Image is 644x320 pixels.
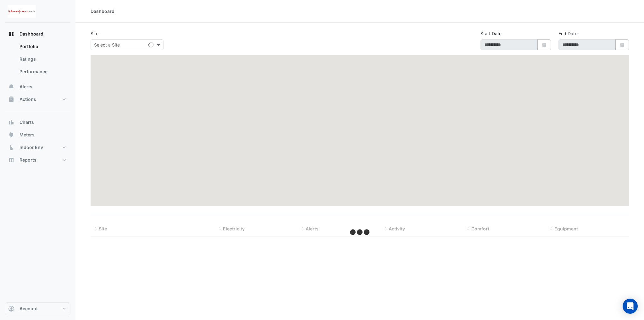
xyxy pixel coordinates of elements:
span: Indoor Env [19,144,43,151]
button: Actions [5,93,70,106]
button: Reports [5,154,70,166]
span: Equipment [554,226,578,231]
a: Performance [14,65,70,78]
label: Start Date [480,30,502,37]
label: Site [91,30,98,37]
label: End Date [558,30,577,37]
app-icon: Charts [8,119,14,125]
app-icon: Meters [8,132,14,138]
span: Alerts [306,226,319,231]
app-icon: Indoor Env [8,144,14,151]
app-icon: Reports [8,157,14,163]
span: Comfort [471,226,489,231]
app-icon: Dashboard [8,31,14,37]
div: Open Intercom Messenger [623,299,638,314]
button: Indoor Env [5,141,70,154]
span: Account [19,306,38,312]
a: Ratings [14,53,70,65]
span: Dashboard [19,31,43,37]
button: Account [5,302,70,315]
span: Charts [19,119,34,125]
div: Dashboard [91,8,114,14]
button: Meters [5,129,70,141]
app-icon: Actions [8,96,14,102]
button: Charts [5,116,70,129]
div: Dashboard [5,40,70,80]
button: Alerts [5,80,70,93]
span: Site [99,226,107,231]
span: Actions [19,96,36,102]
button: Dashboard [5,28,70,40]
span: Alerts [19,84,32,90]
span: Activity [389,226,405,231]
app-icon: Alerts [8,84,14,90]
img: Company Logo [8,5,36,18]
span: Electricity [223,226,245,231]
span: Reports [19,157,36,163]
span: Meters [19,132,35,138]
a: Portfolio [14,40,70,53]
